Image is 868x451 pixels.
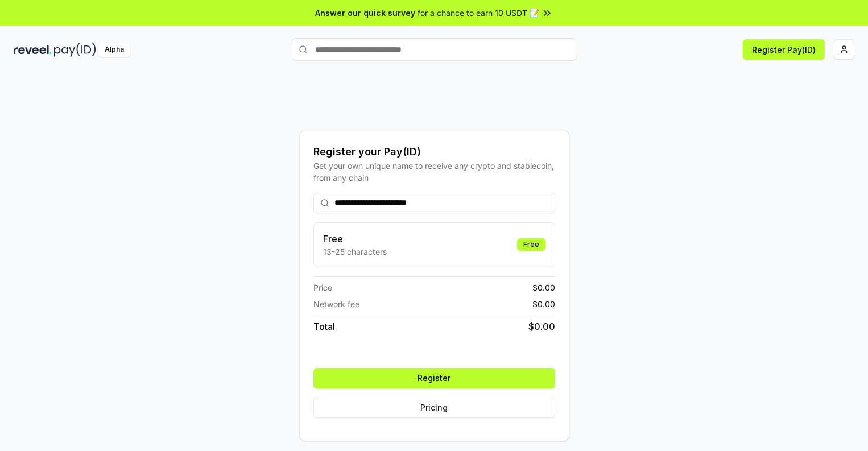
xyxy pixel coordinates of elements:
[743,39,825,60] button: Register Pay(ID)
[98,43,130,57] div: Alpha
[517,238,545,251] div: Free
[313,298,359,310] span: Network fee
[313,368,555,388] button: Register
[528,320,555,333] span: $ 0.00
[313,398,555,418] button: Pricing
[323,232,387,246] h3: Free
[54,43,96,57] img: pay_id
[313,320,335,333] span: Total
[14,43,52,57] img: reveel_dark
[323,246,387,258] p: 13-25 characters
[313,282,332,293] span: Price
[532,282,555,293] span: $ 0.00
[532,298,555,310] span: $ 0.00
[315,7,415,19] span: Answer our quick survey
[418,7,539,19] span: for a chance to earn 10 USDT 📝
[313,160,555,184] div: Get your own unique name to receive any crypto and stablecoin, from any chain
[313,144,555,160] div: Register your Pay(ID)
